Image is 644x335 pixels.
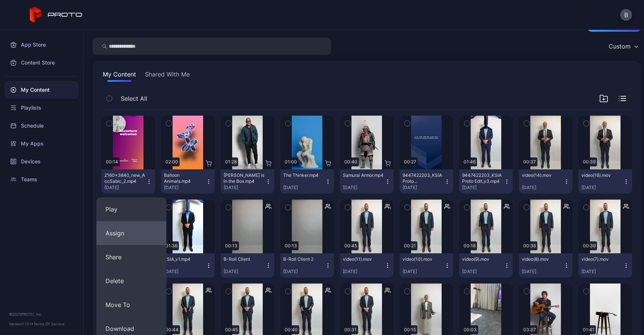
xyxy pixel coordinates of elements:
button: Shared With Me [143,70,191,82]
div: [DATE] [343,269,385,275]
button: Play [97,197,167,221]
button: KSIA_v1.mp4[DATE] [161,253,215,278]
button: video(14).mov[DATE] [519,169,572,194]
button: video(8).mov[DATE] [519,253,572,278]
div: [DATE] [224,185,265,191]
a: Schedule [4,117,79,135]
div: [DATE] [104,185,146,191]
button: Share [97,245,167,269]
div: 2160×3840_new_AccSabic_2.mp4 [104,172,145,184]
button: B [620,9,632,21]
div: video(16).mov [581,172,622,178]
a: My Apps [4,135,79,153]
span: Select All [121,94,147,103]
button: video(7).mov[DATE] [578,253,632,278]
div: 9447422203_KSIAProto Edit_v3.mp4 [462,172,503,184]
button: Custom [605,38,641,55]
div: B-Roll Client [224,256,265,262]
div: [DATE] [462,185,504,191]
div: [DATE] [283,269,325,275]
button: Delete [97,269,167,293]
button: 9447422203_KSIAProto Edit_v3.mp4[DATE] [459,169,513,194]
div: [DATE] [581,185,623,191]
div: B-Roll Client 2 [283,256,324,262]
div: [DATE] [462,269,504,275]
a: Terms Of Service [34,322,64,326]
button: B-Roll Client 2[DATE] [280,253,334,278]
div: video(14).mov [522,172,563,178]
button: video(9).mov[DATE] [459,253,513,278]
div: Custom [609,43,631,50]
button: My Content [101,70,138,82]
div: Balloon Animals.mp4 [164,172,205,184]
div: [DATE] [343,185,385,191]
div: [DATE] [522,185,563,191]
button: Balloon Animals.mp4[DATE] [161,169,215,194]
button: Assign [97,221,167,245]
div: Samurai Armor.mp4 [343,172,384,178]
div: video(7).mov [581,256,622,262]
a: App Store [4,36,79,54]
a: My Content [4,81,79,99]
div: [DATE] [164,269,206,275]
button: 2160×3840_new_AccSabic_2.mp4[DATE] [101,169,155,194]
button: video(11).mov[DATE] [340,253,394,278]
div: KSIA_v1.mp4 [164,256,205,262]
div: video(8).mov [522,256,563,262]
a: Devices [4,153,79,170]
button: 9447422203_KSIAProto LOOP_v2.mp4[DATE] [400,169,453,194]
div: video(10).mov [402,256,443,262]
div: Howie Mandel is in the Box.mp4 [224,172,265,184]
button: video(16).mov[DATE] [578,169,632,194]
button: Move To [97,293,167,317]
button: [PERSON_NAME] is in the Box.mp4[DATE] [221,169,274,194]
div: The Thinker.mp4 [283,172,324,178]
div: [DATE] [402,269,444,275]
button: Samurai Armor.mp4[DATE] [340,169,394,194]
div: 9447422203_KSIAProto LOOP_v2.mp4 [402,172,443,184]
a: Teams [4,170,79,188]
div: [DATE] [402,185,444,191]
div: video(9).mov [462,256,503,262]
div: video(11).mov [343,256,384,262]
button: The Thinker.mp4[DATE] [280,169,334,194]
a: Content Store [4,54,79,72]
div: [DATE] [283,185,325,191]
div: [DATE] [224,269,265,275]
a: Playlists [4,99,79,117]
button: B-Roll Client[DATE] [221,253,274,278]
div: Content [92,18,141,31]
span: Version 1.13.1 • [9,322,34,326]
div: [DATE] [164,185,206,191]
div: © 2025 PROTO, Inc. [9,311,74,317]
button: video(10).mov[DATE] [400,253,453,278]
div: [DATE] [581,269,623,275]
div: [DATE] [522,269,563,275]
